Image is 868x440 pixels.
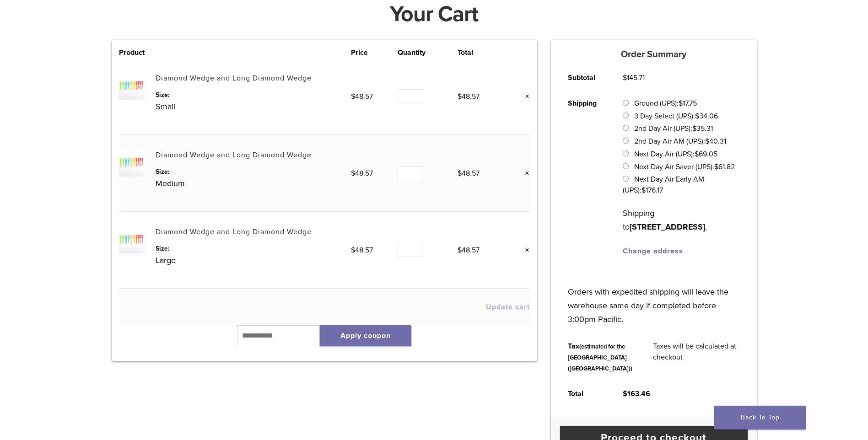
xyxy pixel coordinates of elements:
[458,246,462,255] span: $
[351,169,373,178] bdi: 48.57
[458,47,505,58] th: Total
[458,169,480,178] bdi: 48.57
[679,99,697,108] bdi: 17.75
[634,150,717,159] label: Next Day Air (UPS):
[518,244,530,256] a: Remove this item
[623,247,683,256] a: Change address
[623,73,627,82] span: $
[156,150,312,160] a: Diamond Wedge and Long Diamond Wedge
[705,137,726,146] bdi: 40.31
[558,381,613,407] th: Total
[643,333,750,381] td: Taxes will be calculated at checkout
[156,167,351,177] dt: Size:
[351,246,355,255] span: $
[458,92,480,101] bdi: 48.57
[623,73,645,82] bdi: 145.71
[156,227,312,236] a: Diamond Wedge and Long Diamond Wedge
[156,74,312,83] a: Diamond Wedge and Long Diamond Wedge
[458,246,480,255] bdi: 48.57
[568,343,632,372] small: (estimated for the [GEOGRAPHIC_DATA] ([GEOGRAPHIC_DATA]))
[642,186,663,195] bdi: 176.17
[679,99,683,108] span: $
[156,100,351,113] p: Small
[695,112,718,121] bdi: 34.06
[351,246,373,255] bdi: 48.57
[623,175,704,195] label: Next Day Air Early AM (UPS):
[119,150,146,177] img: Diamond Wedge and Long Diamond Wedge
[351,47,398,58] th: Price
[623,389,627,398] span: $
[695,150,699,159] span: $
[705,137,709,146] span: $
[458,169,462,178] span: $
[156,253,351,267] p: Large
[714,406,806,429] a: Back To Top
[558,333,643,381] th: Tax
[558,91,613,264] th: Shipping
[623,389,650,398] bdi: 163.46
[351,92,355,101] span: $
[568,271,739,326] p: Orders with expedited shipping will leave the warehouse same day if completed before 3:00pm Pacific.
[692,124,713,133] bdi: 35.31
[398,47,457,58] th: Quantity
[634,124,713,133] label: 2nd Day Air (UPS):
[634,162,735,172] label: Next Day Air Saver (UPS):
[634,99,697,108] label: Ground (UPS):
[518,91,530,102] a: Remove this item
[119,47,156,58] th: Product
[320,325,411,346] button: Apply coupon
[551,49,757,60] h5: Order Summary
[714,162,718,172] span: $
[119,226,146,253] img: Diamond Wedge and Long Diamond Wedge
[630,222,705,232] strong: [STREET_ADDRESS]
[634,137,726,146] label: 2nd Day Air AM (UPS):
[486,303,530,311] button: Update cart
[623,206,739,234] p: Shipping to .
[351,169,355,178] span: $
[105,3,764,25] h1: Your Cart
[634,112,718,121] label: 3 Day Select (UPS):
[458,92,462,101] span: $
[695,112,699,121] span: $
[351,92,373,101] bdi: 48.57
[558,65,613,91] th: Subtotal
[692,124,696,133] span: $
[119,73,146,100] img: Diamond Wedge and Long Diamond Wedge
[518,167,530,179] a: Remove this item
[642,186,646,195] span: $
[156,244,351,253] dt: Size:
[695,150,717,159] bdi: 69.05
[714,162,735,172] bdi: 61.82
[156,90,351,100] dt: Size:
[156,177,351,190] p: Medium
